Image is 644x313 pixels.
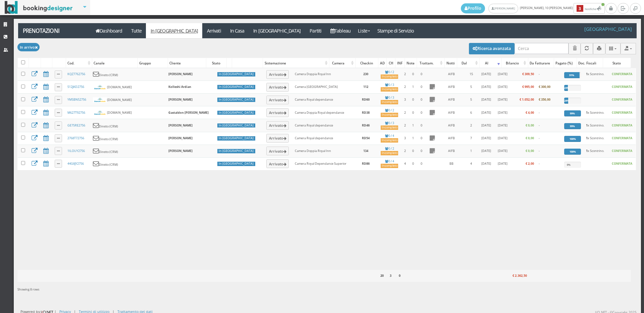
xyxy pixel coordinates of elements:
td: 2 [401,119,409,132]
a: 0 / 4Incompleto [381,159,398,168]
td: AIFB [438,81,465,94]
td: - [536,106,562,119]
td: 2 [401,68,409,81]
a: GE75RE2756 [67,123,85,127]
div: Notti [445,58,457,68]
b: RD86 [362,161,370,166]
td: 4 [401,157,409,170]
td: x Scontrino. [584,132,608,145]
td: 7 [465,132,477,145]
td: 0 [417,68,426,81]
td: 15 [465,68,477,81]
input: Cerca [515,43,569,54]
a: Partiti [305,23,326,38]
b: RD38 [362,110,370,115]
div: Incompleto [381,113,398,117]
td: 0 [417,94,426,106]
b: [PERSON_NAME] [168,72,193,76]
b: € 309,50 [522,72,534,76]
td: [DATE] [477,81,495,94]
td: BB [438,157,465,170]
b: € 300,00 [539,85,550,89]
div: Stato [603,58,631,68]
a: 0 / 3Incompleto [381,83,398,92]
td: [DATE] [495,81,511,94]
div: 100% [564,136,581,142]
td: 2 [401,145,409,157]
td: 0 [417,119,426,132]
b: CONFERMATA [612,97,632,102]
div: Bilancio [502,58,528,68]
td: x Scontrino. [584,119,608,132]
b: 3 [390,273,391,278]
div: 99% [564,110,581,116]
td: 6 [465,106,477,119]
td: [DATE] [495,106,511,119]
td: [DOMAIN_NAME] [91,94,136,106]
div: Dal [457,58,479,68]
button: Aggiorna [581,43,593,54]
td: x Scontrino. [584,68,608,81]
td: 3 [401,132,409,145]
td: 0 [409,68,417,81]
td: 0 [417,106,426,119]
b: € 995,00 [522,85,534,89]
td: AIFB [438,94,465,106]
a: 44G8JY2756 [67,161,84,166]
div: In [GEOGRAPHIC_DATA] [217,111,256,115]
img: bianchihotels.svg [93,97,107,103]
td: Diretto (CRM) [91,68,136,81]
button: In arrivo [17,43,40,51]
td: [DATE] [477,145,495,157]
a: 0 / 4Incompleto [381,134,398,143]
td: Camera Royal dependance [292,94,353,106]
td: [DATE] [495,132,511,145]
button: Ricerca avanzata [469,43,515,54]
td: 0 [417,157,426,170]
button: Arrivato [266,147,289,155]
button: Arrivato [266,83,289,92]
b: RD60 [362,97,370,102]
div: Doc. Fiscali [577,58,603,68]
td: - [536,145,562,157]
b: Kolleshi Ardian [168,85,191,89]
button: Arrivato [266,159,289,168]
a: Dashboard [91,23,127,38]
button: Arrivato [266,134,289,143]
td: Camera Royal dependance [292,119,353,132]
button: Export [621,43,636,54]
td: [DATE] [477,94,495,106]
td: 0 [409,157,417,170]
td: Diretto (CRM) [91,132,136,145]
a: 0 / 2Incompleto [381,70,398,79]
div: Incompleto [381,87,398,92]
td: 1 [409,119,417,132]
b: 230 [363,72,368,76]
div: 100% [564,149,581,155]
div: Incompleto [381,138,398,143]
td: 0 [417,81,426,94]
b: 1 [586,123,588,127]
a: 0 / 2Incompleto [381,108,398,117]
a: Arrivati [202,23,225,38]
b: CONFERMATA [612,136,632,140]
b: € 0,00 [526,123,534,127]
b: € 1.052,00 [520,97,534,102]
b: [PERSON_NAME] [168,97,193,102]
td: AIFB [438,145,465,157]
b: 112 [363,85,368,89]
a: 2768T72756 [67,136,84,140]
a: 1ILOUY2756 [67,149,85,153]
b: [PERSON_NAME] [168,136,193,140]
div: Da Fatturare [528,58,554,68]
a: Stampe di Servizio [373,23,419,38]
b: CONFERMATA [612,149,632,153]
td: 5 [465,94,477,106]
td: Camera [GEOGRAPHIC_DATA] [292,81,353,94]
span: [PERSON_NAME], 10 [PERSON_NAME] [461,3,605,14]
div: 0% [564,162,573,168]
td: Camera Royal dependance [292,132,353,145]
td: 4 [465,157,477,170]
b: CONFERMATA [612,123,632,127]
td: [DATE] [495,145,511,157]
